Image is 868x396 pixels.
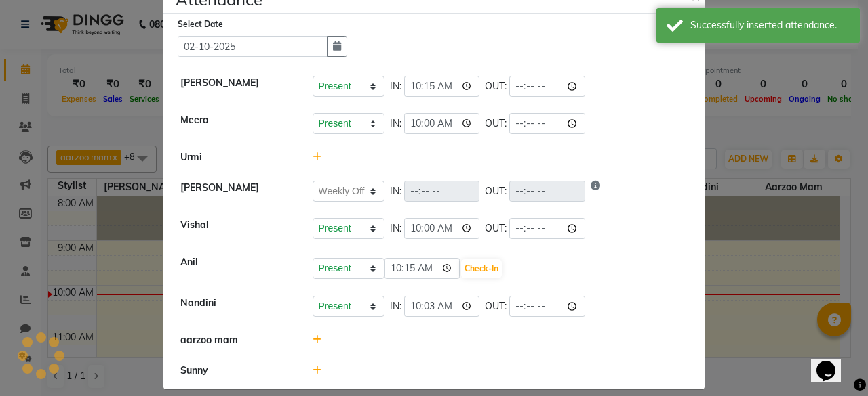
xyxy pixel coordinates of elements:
[390,221,401,236] span: IN:
[170,150,302,164] div: Urmi
[485,299,507,313] span: OUT:
[170,296,302,317] div: Nandini
[170,333,302,347] div: aarzoo mam
[390,299,401,313] span: IN:
[170,181,302,202] div: [PERSON_NAME]
[170,113,302,134] div: Meera
[170,255,302,280] div: Anil
[591,181,600,202] i: Show reason
[390,184,401,198] span: IN:
[485,221,507,236] span: OUT:
[170,218,302,239] div: Vishal
[811,342,854,382] iframe: chat widget
[690,18,850,32] div: Successfully inserted attendance.
[485,79,507,93] span: OUT:
[485,184,507,198] span: OUT:
[170,76,302,97] div: [PERSON_NAME]
[178,18,223,30] label: Select Date
[170,364,302,378] div: Sunny
[390,116,401,131] span: IN:
[461,259,502,278] button: Check-In
[485,116,507,131] span: OUT:
[390,79,401,93] span: IN:
[178,36,328,57] input: Select date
